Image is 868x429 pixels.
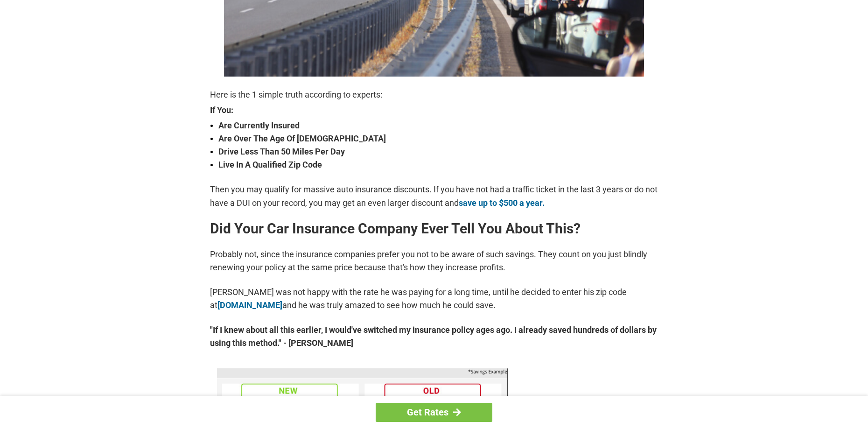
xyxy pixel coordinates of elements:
[218,119,658,132] strong: Are Currently Insured
[376,403,492,422] a: Get Rates
[210,221,658,236] h2: Did Your Car Insurance Company Ever Tell You About This?
[217,300,282,310] a: [DOMAIN_NAME]
[459,198,545,208] a: save up to $500 a year.
[210,88,658,101] p: Here is the 1 simple truth according to experts:
[218,132,658,145] strong: Are Over The Age Of [DEMOGRAPHIC_DATA]
[218,145,658,158] strong: Drive Less Than 50 Miles Per Day
[210,106,658,114] strong: If You:
[210,183,658,209] p: Then you may qualify for massive auto insurance discounts. If you have not had a traffic ticket i...
[210,324,658,350] strong: "If I knew about all this earlier, I would've switched my insurance policy ages ago. I already sa...
[210,248,658,274] p: Probably not, since the insurance companies prefer you not to be aware of such savings. They coun...
[210,286,658,312] p: [PERSON_NAME] was not happy with the rate he was paying for a long time, until he decided to ente...
[218,158,658,171] strong: Live In A Qualified Zip Code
